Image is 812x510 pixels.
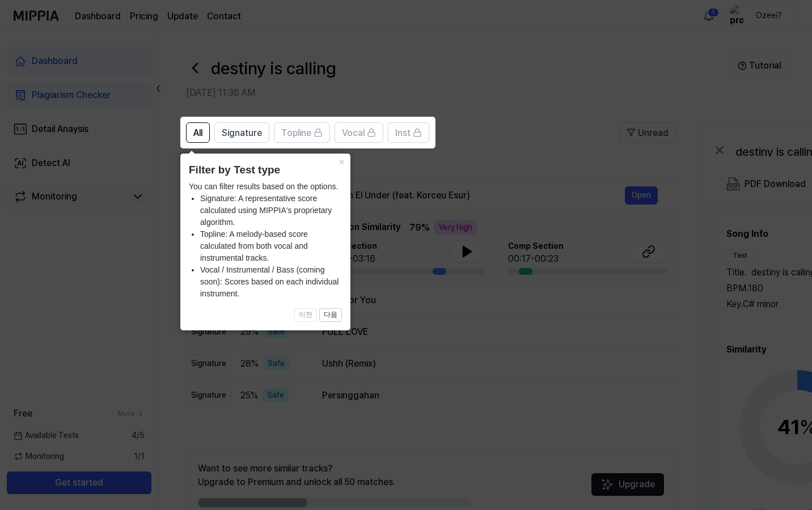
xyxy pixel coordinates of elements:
[342,126,365,140] span: Vocal
[186,122,210,143] button: All
[214,122,269,143] button: Signature
[189,181,342,300] div: You can filter results based on the options.
[274,122,330,143] button: Topline
[200,264,342,300] li: Vocal / Instrumental / Bass (coming soon): Scores based on each individual instrument.
[332,154,350,169] button: Close
[395,126,411,140] span: Inst
[189,162,342,178] header: Filter by Test type
[200,228,342,264] li: Topline: A melody-based score calculated from both vocal and instrumental tracks.
[281,126,311,140] span: Topline
[222,126,262,140] span: Signature
[193,126,202,140] span: All
[335,122,383,143] button: Vocal
[200,193,342,228] li: Signature: A representative score calculated using MIPPIA's proprietary algorithm.
[388,122,429,143] button: Inst
[319,308,342,322] button: 다음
